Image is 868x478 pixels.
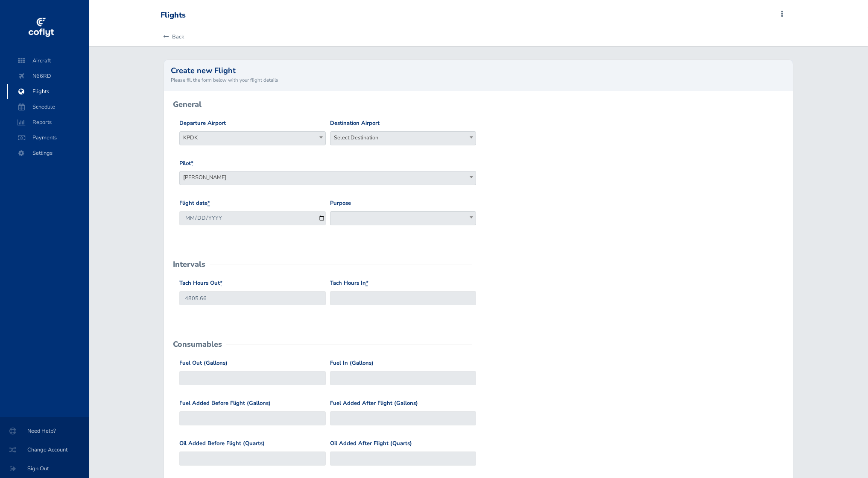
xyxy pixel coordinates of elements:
[179,439,265,448] label: Oil Added Before Flight (Quarts)
[171,76,786,84] small: Please fill the form below with your flight details
[161,27,184,46] a: Back
[179,359,228,368] label: Fuel Out (Gallons)
[173,340,222,348] h2: Consumables
[179,171,476,185] span: Danny Gonzales
[179,119,226,128] label: Departure Airport
[220,279,222,287] abbr: required
[179,131,326,145] span: KPDK
[15,68,80,84] span: N66RD
[15,115,80,130] span: Reports
[180,132,325,144] span: KPDK
[15,84,80,99] span: Flights
[161,11,186,20] div: Flights
[10,423,79,439] span: Need Help?
[330,132,476,144] span: Select Destination
[10,442,79,457] span: Change Account
[173,260,205,268] h2: Intervals
[330,279,368,288] label: Tach Hours In
[15,145,80,161] span: Settings
[10,461,79,476] span: Sign Out
[330,199,351,208] label: Purpose
[179,399,271,408] label: Fuel Added Before Flight (Gallons)
[330,399,418,408] label: Fuel Added After Flight (Gallons)
[330,131,476,145] span: Select Destination
[179,199,210,208] label: Flight date
[179,159,193,168] label: Pilot
[191,159,193,167] abbr: required
[366,279,368,287] abbr: required
[173,100,202,108] h2: General
[27,15,55,41] img: coflyt logo
[330,359,374,368] label: Fuel In (Gallons)
[180,171,476,183] span: Danny Gonzales
[330,119,380,128] label: Destination Airport
[330,439,412,448] label: Oil Added After Flight (Quarts)
[171,67,786,74] h2: Create new Flight
[15,53,80,68] span: Aircraft
[15,99,80,115] span: Schedule
[179,279,222,288] label: Tach Hours Out
[15,130,80,145] span: Payments
[208,199,210,207] abbr: required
